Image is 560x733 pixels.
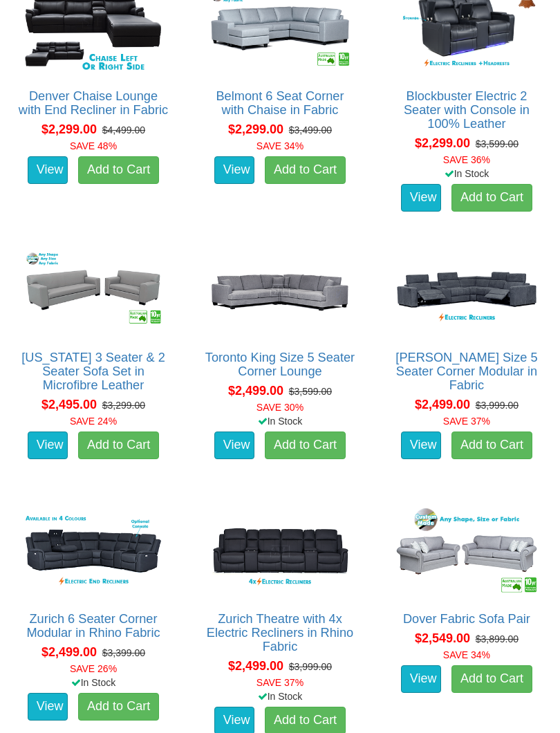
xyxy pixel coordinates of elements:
[41,398,97,411] span: $2,495.00
[41,645,97,659] span: $2,499.00
[391,243,542,337] img: Marlow King Size 5 Seater Corner Modular in Fabric
[401,432,441,459] a: View
[228,122,283,136] span: $2,299.00
[256,677,304,688] font: SAVE 37%
[289,124,332,136] del: $3,499.00
[214,432,254,459] a: View
[228,384,283,398] span: $2,499.00
[265,156,346,184] a: Add to Cart
[228,659,283,673] span: $2,499.00
[205,505,355,598] img: Zurich Theatre with 4x Electric Recliners in Rhino Fabric
[476,633,519,644] del: $3,899.00
[78,693,159,721] a: Add to Cart
[256,140,304,151] font: SAVE 34%
[289,661,332,672] del: $3,999.00
[194,414,366,428] div: In Stock
[102,400,145,411] del: $3,299.00
[70,416,117,427] font: SAVE 24%
[401,184,441,212] a: View
[265,432,346,459] a: Add to Cart
[451,432,532,459] a: Add to Cart
[18,505,169,598] img: Zurich 6 Seater Corner Modular in Rhino Fabric
[403,612,530,626] a: Dover Fabric Sofa Pair
[8,676,179,689] div: In Stock
[404,89,530,131] a: Blockbuster Electric 2 Seater with Console in 100% Leather
[21,351,165,392] a: [US_STATE] 3 Seater & 2 Seater Sofa Set in Microfibre Leather
[207,612,353,653] a: Zurich Theatre with 4x Electric Recliners in Rhino Fabric
[78,156,159,184] a: Add to Cart
[102,124,145,136] del: $4,499.00
[476,400,519,411] del: $3,999.00
[28,693,68,721] a: View
[451,184,532,212] a: Add to Cart
[194,689,366,703] div: In Stock
[381,167,552,180] div: In Stock
[415,398,470,411] span: $2,499.00
[216,89,344,117] a: Belmont 6 Seat Corner with Chaise in Fabric
[391,505,542,598] img: Dover Fabric Sofa Pair
[26,612,160,640] a: Zurich 6 Seater Corner Modular in Rhino Fabric
[401,665,441,693] a: View
[256,402,304,413] font: SAVE 30%
[451,665,532,693] a: Add to Cart
[70,140,117,151] font: SAVE 48%
[289,386,332,397] del: $3,599.00
[78,432,159,459] a: Add to Cart
[205,351,355,378] a: Toronto King Size 5 Seater Corner Lounge
[443,649,490,660] font: SAVE 34%
[443,154,490,165] font: SAVE 36%
[443,416,490,427] font: SAVE 37%
[70,663,117,674] font: SAVE 26%
[28,156,68,184] a: View
[41,122,97,136] span: $2,299.00
[18,243,169,337] img: California 3 Seater & 2 Seater Sofa Set in Microfibre Leather
[415,631,470,645] span: $2,549.00
[214,156,254,184] a: View
[19,89,168,117] a: Denver Chaise Lounge with End Recliner in Fabric
[395,351,537,392] a: [PERSON_NAME] Size 5 Seater Corner Modular in Fabric
[28,432,68,459] a: View
[476,138,519,149] del: $3,599.00
[205,243,355,337] img: Toronto King Size 5 Seater Corner Lounge
[415,136,470,150] span: $2,299.00
[102,647,145,658] del: $3,399.00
